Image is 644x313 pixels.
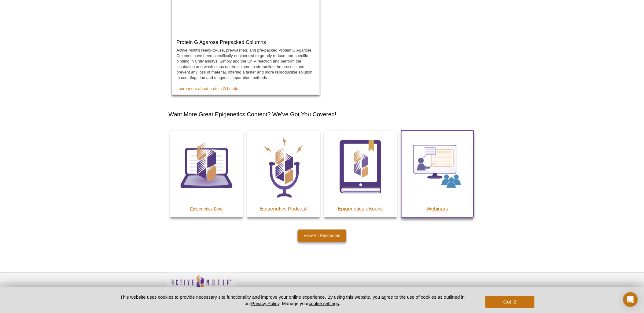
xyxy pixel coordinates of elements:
a: Epigenetics Blog [170,131,243,216]
a: Epigenetics Podcast [247,131,320,218]
div: Open Intercom Messenger [623,292,638,307]
h3: Protein G Agarose Prepacked Columns [177,34,319,46]
button: cookie settings [309,301,339,306]
h3: Epigenetics Blog [170,206,243,213]
table: Click to Verify - This site chose Symantec SSL for secure e-commerce and confidential communicati... [410,283,456,297]
p: This website uses cookies to provide necessary site functionality and improve your online experie... [110,294,476,307]
a: View All Resources [298,230,347,242]
h2: Want More Great Epigenetics Content? We’ve Got You Covered! [169,110,476,118]
img: Epigenetics Podcast [247,131,320,203]
h3: Webinars [401,206,474,213]
h3: Epigenetics Podcast [247,206,320,213]
p: Active Motif's ready-to-use, pre-washed, and pre-packed Protein G Agarose Columns have been speci... [177,48,315,92]
a: Privacy Policy [251,301,279,306]
img: Epigenetics Blog [170,131,243,203]
img: Active Motif, [166,273,236,297]
h3: Epigenetics eBooks [324,206,397,213]
a: Epigenetics eBooks [324,131,397,218]
img: Webinars [401,131,474,203]
img: Epigenetic eBooks [324,131,397,203]
a: Webinars [401,131,474,218]
button: Got it! [485,296,534,308]
a: Learn more about protein G beads [177,86,238,91]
